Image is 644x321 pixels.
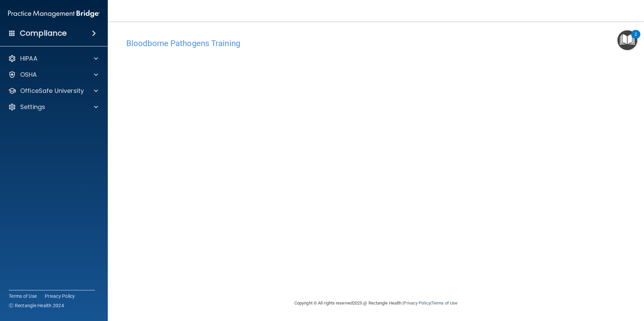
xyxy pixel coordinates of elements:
[404,300,430,306] a: Privacy Policy
[20,103,45,111] p: Settings
[20,87,84,95] p: OfficeSafe University
[126,51,625,258] iframe: bbp
[253,292,499,314] div: Copyright © All rights reserved 2025 @ Rectangle Health | |
[9,293,37,299] a: Terms of Use
[20,71,37,79] p: OSHA
[635,34,637,43] div: 2
[8,55,98,63] a: HIPAA
[8,71,98,79] a: OSHA
[9,302,64,309] span: Ⓒ Rectangle Health 2024
[8,7,100,21] img: PMB logo
[126,39,625,48] h4: Bloodborne Pathogens Training
[45,293,75,299] a: Privacy Policy
[20,55,37,63] p: HIPAA
[8,87,98,95] a: OfficeSafe University
[20,29,67,38] h4: Compliance
[8,103,98,111] a: Settings
[431,300,457,306] a: Terms of Use
[617,30,637,50] button: Open Resource Center, 2 new notifications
